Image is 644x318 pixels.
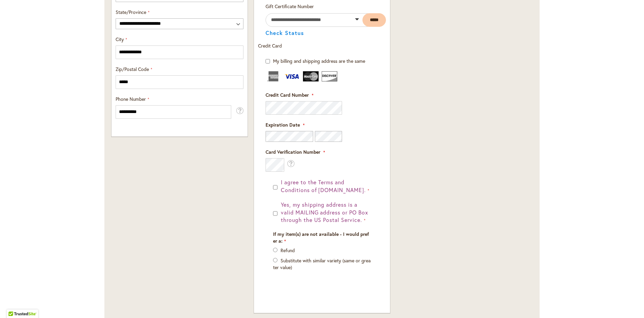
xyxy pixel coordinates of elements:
[5,294,24,313] iframe: Launch Accessibility Center
[116,66,149,72] span: Zip/Postal Code
[266,3,314,10] span: Gift Certificate Number
[303,71,319,81] img: MasterCard
[273,58,365,64] span: My billing and shipping address are the same
[266,71,281,81] img: American Express
[116,36,124,42] span: City
[322,71,337,81] img: Discover
[266,121,300,128] span: Expiration Date
[281,201,368,224] span: Yes, my shipping address is a valid MAILING address or PO Box through the US Postal Service.
[273,257,371,270] label: Substitute with similar variety (same or greater value)
[266,30,304,36] button: Check Status
[266,92,309,98] span: Credit Card Number
[284,71,300,81] img: Visa
[116,9,146,15] span: State/Province
[281,179,366,193] span: I agree to the Terms and Conditions of [DOMAIN_NAME].
[258,42,282,49] span: Credit Card
[266,149,320,155] span: Card Verification Number
[281,247,295,254] label: Refund
[116,96,146,102] span: Phone Number
[273,231,369,244] span: If my item(s) are not available - I would prefer a:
